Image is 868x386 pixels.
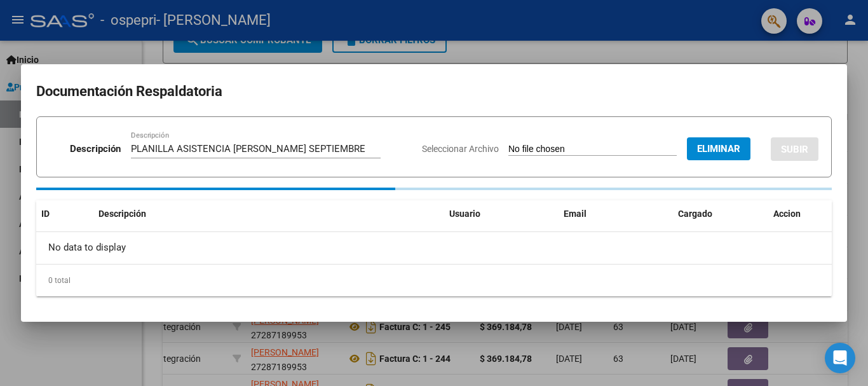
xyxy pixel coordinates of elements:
span: Email [564,209,587,219]
h2: Documentación Respaldatoria [36,79,832,104]
span: Usuario [449,209,480,219]
span: Descripción [98,209,146,219]
datatable-header-cell: Accion [768,200,832,228]
span: Eliminar [697,143,740,155]
button: SUBIR [771,137,818,161]
datatable-header-cell: Email [559,200,673,228]
datatable-header-cell: Usuario [444,200,559,228]
div: No data to display [36,232,832,264]
div: Open Intercom Messenger [825,343,855,373]
span: Seleccionar Archivo [422,144,499,154]
span: SUBIR [781,144,808,155]
datatable-header-cell: ID [36,200,93,228]
datatable-header-cell: Cargado [673,200,768,228]
button: Eliminar [687,137,750,160]
datatable-header-cell: Descripción [93,200,444,228]
div: 0 total [36,265,832,296]
span: ID [41,209,50,219]
span: Cargado [678,209,712,219]
span: Accion [773,209,801,219]
p: Descripción [70,142,121,156]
